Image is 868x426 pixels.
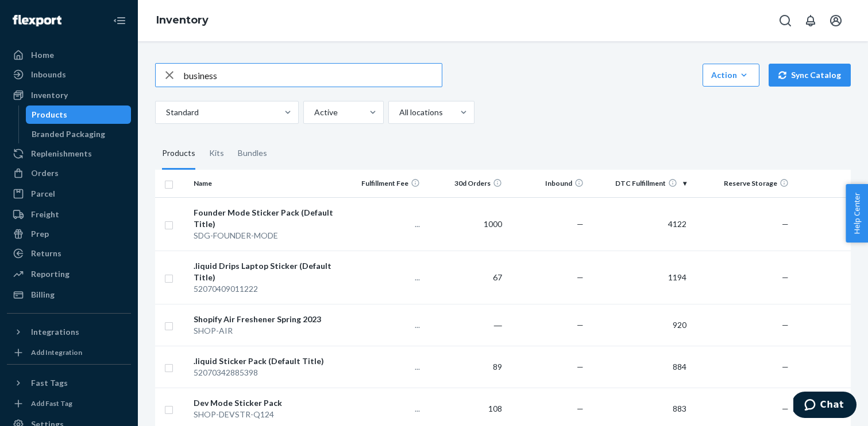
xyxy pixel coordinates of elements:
[7,397,131,411] a: Add Fast Tag
[313,107,314,118] input: Active
[774,9,797,32] button: Open Search Box
[588,304,690,346] td: 920
[348,272,421,283] p: ...
[194,207,338,230] div: Founder Mode Sticker Pack (Default Title)
[194,260,338,283] div: .liquid Drips Laptop Sticker (Default Title)
[782,362,789,372] span: —
[194,325,338,337] div: SHOP-AIR
[577,362,584,372] span: —
[31,398,72,408] div: Add Fast Tag
[703,64,759,87] button: Action
[194,283,338,295] div: 52070409011222
[577,404,584,413] span: —
[31,326,79,338] div: Integrations
[824,9,847,32] button: Open account menu
[209,138,224,170] div: Kits
[31,167,59,179] div: Orders
[782,320,789,330] span: —
[108,9,131,32] button: Close Navigation
[577,272,584,282] span: —
[194,230,338,241] div: SDG-FOUNDER-MODE
[425,304,507,346] td: ―
[31,148,92,159] div: Replenishments
[799,9,822,32] button: Open notifications
[31,69,66,80] div: Inbounds
[782,404,789,413] span: —
[588,170,690,197] th: DTC Fulfillment
[31,209,59,220] div: Freight
[13,15,61,26] img: Flexport logo
[7,65,131,84] a: Inbounds
[7,86,131,104] a: Inventory
[26,105,132,124] a: Products
[7,46,131,64] a: Home
[7,244,131,263] a: Returns
[7,164,131,182] a: Orders
[194,367,338,378] div: 52070342885398
[31,268,70,280] div: Reporting
[348,319,421,331] p: ...
[194,409,338,420] div: SHOP-DEVSTR-Q124
[183,64,442,87] input: Search inventory by name or sku
[769,64,851,87] button: Sync Catalog
[194,314,338,325] div: Shopify Air Freshener Spring 2023
[156,14,209,26] a: Inventory
[194,397,338,409] div: Dev Mode Sticker Pack
[31,377,68,389] div: Fast Tags
[31,188,55,200] div: Parcel
[577,320,584,330] span: —
[7,185,131,203] a: Parcel
[7,225,131,243] a: Prep
[588,346,690,388] td: 884
[31,248,61,259] div: Returns
[7,346,131,359] a: Add Integration
[26,125,132,143] a: Branded Packaging
[31,289,55,300] div: Billing
[31,49,54,61] div: Home
[7,374,131,392] button: Fast Tags
[577,219,584,229] span: —
[238,138,267,170] div: Bundles
[588,251,690,304] td: 1194
[348,403,421,415] p: ...
[348,218,421,230] p: ...
[398,107,399,118] input: All locations
[425,170,507,197] th: 30d Orders
[348,361,421,373] p: ...
[194,355,338,367] div: .liquid Sticker Pack (Default Title)
[189,170,342,197] th: Name
[147,4,218,37] ol: breadcrumbs
[782,219,789,229] span: —
[782,272,789,282] span: —
[32,109,67,120] div: Products
[162,138,195,170] div: Products
[7,323,131,341] button: Integrations
[588,197,690,251] td: 4122
[425,251,507,304] td: 67
[846,184,868,243] button: Help Center
[7,286,131,304] a: Billing
[7,144,131,163] a: Replenishments
[425,346,507,388] td: 89
[31,228,49,240] div: Prep
[711,69,751,81] div: Action
[32,128,105,140] div: Branded Packaging
[343,170,425,197] th: Fulfillment Fee
[7,265,131,283] a: Reporting
[507,170,589,197] th: Inbound
[691,170,793,197] th: Reserve Storage
[793,392,857,420] iframe: Opens a widget where you can chat to one of our agents
[7,205,131,224] a: Freight
[31,89,68,101] div: Inventory
[425,197,507,251] td: 1000
[31,347,82,357] div: Add Integration
[165,107,166,118] input: Standard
